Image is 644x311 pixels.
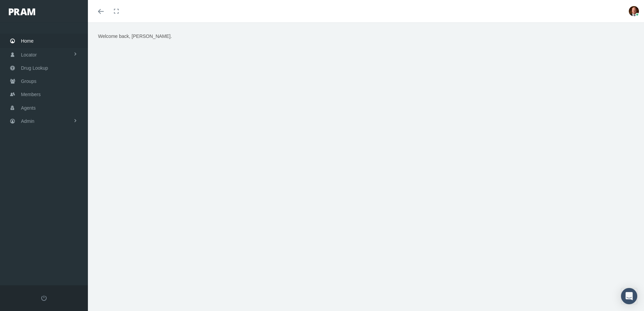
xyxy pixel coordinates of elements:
[9,8,35,15] img: PRAM_20_x_78.png
[21,102,36,114] span: Agents
[21,75,37,88] span: Groups
[621,288,637,304] div: Open Intercom Messenger
[21,62,48,74] span: Drug Lookup
[21,48,37,61] span: Locator
[21,88,41,101] span: Members
[21,35,33,47] span: Home
[98,34,172,39] span: Welcome back, [PERSON_NAME].
[21,115,34,128] span: Admin
[629,6,639,16] img: S_Profile_Picture_693.jpg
